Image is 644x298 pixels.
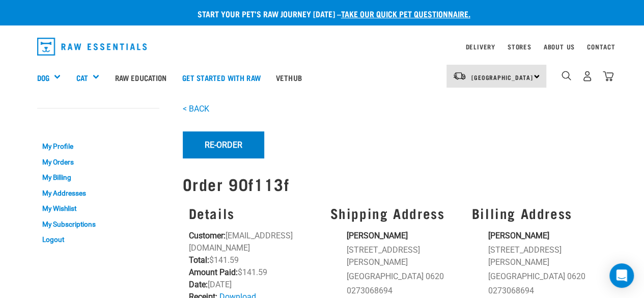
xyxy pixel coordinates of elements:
a: My Profile [37,139,159,154]
strong: Customer: [189,231,226,240]
li: [STREET_ADDRESS][PERSON_NAME] [346,244,459,268]
img: Raw Essentials Logo [37,38,147,56]
h3: Details [189,205,318,221]
img: home-icon@2x.png [603,71,613,82]
li: [STREET_ADDRESS][PERSON_NAME] [488,244,601,268]
a: My Subscriptions [37,216,159,232]
a: Vethub [268,57,310,98]
strong: Date: [189,280,208,289]
a: My Account [37,119,87,123]
strong: [PERSON_NAME] [488,231,549,240]
div: Open Intercom Messenger [609,263,634,288]
li: 0273068694 [346,285,459,297]
span: [GEOGRAPHIC_DATA] [471,75,533,79]
li: [GEOGRAPHIC_DATA] 0620 [488,270,601,283]
h3: Billing Address [471,205,601,221]
nav: dropdown navigation [29,34,615,60]
strong: [PERSON_NAME] [346,231,407,240]
h1: Order 90f113f [183,175,607,193]
a: Raw Education [107,57,174,98]
a: Delivery [465,45,495,48]
strong: Total: [189,255,209,265]
a: Cat [76,72,88,84]
a: About Us [543,45,574,48]
h3: Shipping Address [330,205,459,221]
li: [GEOGRAPHIC_DATA] 0620 [346,270,459,283]
a: My Orders [37,154,159,170]
img: home-icon-1@2x.png [562,71,571,80]
a: Dog [37,72,49,84]
a: Stores [508,45,531,48]
a: Contact [587,45,615,48]
a: take our quick pet questionnaire. [341,11,470,16]
button: Re-Order [183,131,264,158]
a: My Billing [37,170,159,185]
a: Logout [37,232,159,248]
a: My Addresses [37,185,159,201]
a: My Wishlist [37,201,159,216]
img: van-moving.png [453,71,466,80]
img: user.png [582,71,593,82]
a: Get started with Raw [175,57,268,98]
strong: Amount Paid: [189,267,238,277]
a: < BACK [183,104,209,114]
li: 0273068694 [488,285,601,297]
